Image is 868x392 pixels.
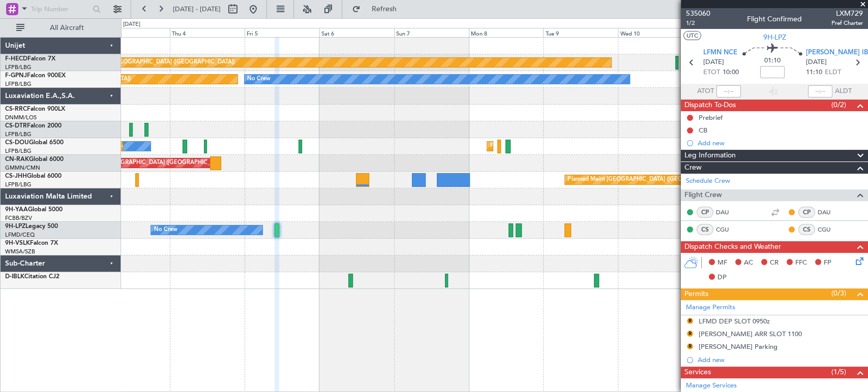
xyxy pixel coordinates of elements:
span: DP [717,273,727,283]
span: 11:10 [806,68,822,78]
div: Planned Maint [GEOGRAPHIC_DATA] ([GEOGRAPHIC_DATA]) [490,139,650,154]
a: Manage Services [686,381,737,391]
div: Thu 4 [170,28,245,37]
a: CGU [818,225,841,234]
a: CS-DTRFalcon 2000 [5,123,62,129]
div: [PERSON_NAME] Parking [699,342,777,351]
div: CS [798,224,815,235]
button: All Aircraft [11,20,110,36]
span: ALDT [835,86,852,96]
span: CS-JHH [5,173,27,179]
span: LXM729 [831,8,863,19]
a: LFPB/LBG [5,63,32,71]
span: ELDT [825,68,841,78]
span: 9H-YAA [5,207,28,213]
a: DAU [716,208,739,217]
span: Refresh [363,6,405,13]
span: All Aircraft [26,24,107,31]
span: [DATE] [703,57,724,68]
div: Planned Maint [GEOGRAPHIC_DATA] ([GEOGRAPHIC_DATA]) [74,55,234,70]
span: D-IBLK [5,274,24,280]
span: ETOT [703,68,720,78]
div: No Crew [247,72,271,87]
a: CGU [716,225,739,234]
span: Crew [684,162,702,174]
span: CS-DTR [5,123,27,129]
span: Services [684,367,711,378]
span: 10:00 [723,68,739,78]
a: LFPB/LBG [5,147,32,155]
div: CS [697,224,713,235]
div: Add new [698,139,863,147]
div: Flight Confirmed [747,14,802,24]
span: F-GPNJ [5,73,27,79]
a: CS-RRCFalcon 900LX [5,106,65,112]
a: Manage Permits [686,303,735,313]
div: [DATE] [123,20,140,29]
div: [PERSON_NAME] ARR SLOT 1100 [699,330,802,338]
span: CN-RAK [5,156,29,162]
button: Refresh [347,1,408,17]
a: FCBB/BZV [5,214,32,222]
span: (0/3) [831,288,846,299]
div: Sat 6 [319,28,394,37]
a: D-IBLKCitation CJ2 [5,274,59,280]
div: Unplanned Maint [GEOGRAPHIC_DATA] ([GEOGRAPHIC_DATA]) [61,155,228,171]
span: FFC [795,258,807,268]
button: UTC [683,31,701,40]
div: CB [699,126,707,135]
div: Mon 8 [469,28,544,37]
div: Wed 3 [95,28,170,37]
span: Dispatch To-Dos [684,100,736,111]
span: Permits [684,288,708,300]
a: CN-RAKGlobal 6000 [5,156,64,162]
div: Add new [698,355,863,364]
span: 1/2 [686,19,710,27]
a: F-GPNJFalcon 900EX [5,73,66,79]
span: 9H-LPZ [5,223,25,230]
span: CR [770,258,779,268]
span: LFMN NCE [703,48,737,58]
span: [DATE] - [DATE] [173,5,221,14]
a: DAU [818,208,841,217]
div: Tue 9 [543,28,618,37]
a: LFMD/CEQ [5,231,35,239]
div: Fri 5 [245,28,319,37]
span: Leg Information [684,150,736,161]
button: R [687,318,693,324]
span: 9H-LPZ [763,32,786,43]
a: CS-DOUGlobal 6500 [5,140,64,146]
span: CS-RRC [5,106,27,112]
span: [DATE] [806,57,827,68]
span: AC [744,258,753,268]
div: LFMD DEP SLOT 0950z [699,317,770,325]
a: LFPB/LBG [5,130,32,138]
a: 9H-VSLKFalcon 7X [5,240,58,246]
div: Wed 10 [618,28,693,37]
span: ATOT [697,86,714,96]
span: Pref Charter [831,19,863,27]
a: WMSA/SZB [5,248,35,255]
a: F-HECDFalcon 7X [5,56,55,62]
div: Prebrief [699,113,723,122]
input: --:-- [716,85,741,97]
div: Planned Maint [GEOGRAPHIC_DATA] ([GEOGRAPHIC_DATA]) [567,172,728,187]
a: 9H-LPZLegacy 500 [5,223,58,230]
button: R [687,331,693,337]
a: Schedule Crew [686,176,730,186]
span: 9H-VSLK [5,240,30,246]
span: FP [824,258,831,268]
span: (1/5) [831,367,846,377]
span: CS-DOU [5,140,29,146]
a: CS-JHHGlobal 6000 [5,173,62,179]
a: 9H-YAAGlobal 5000 [5,207,63,213]
div: CP [697,207,713,218]
span: Flight Crew [684,189,722,201]
a: GMMN/CMN [5,164,40,172]
a: DNMM/LOS [5,114,37,121]
button: R [687,343,693,349]
a: LFPB/LBG [5,181,32,188]
span: F-HECD [5,56,27,62]
span: 535060 [686,8,710,19]
div: No Crew [154,222,177,238]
